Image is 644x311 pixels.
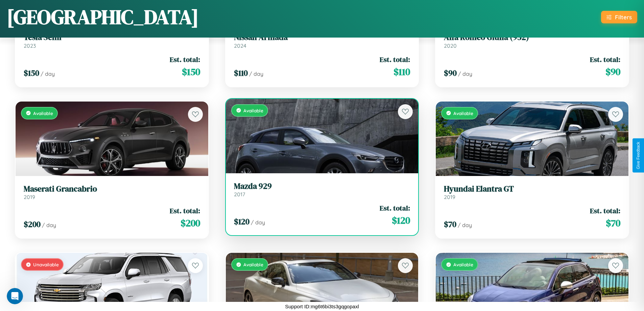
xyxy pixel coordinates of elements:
[444,194,455,200] span: 2019
[234,32,410,49] a: Nissan Armada2024
[601,11,637,23] button: Filters
[590,54,620,64] span: Est. total:
[182,65,200,79] span: $ 150
[590,206,620,216] span: Est. total:
[234,216,249,227] span: $ 120
[243,262,263,267] span: Available
[234,181,410,191] h3: Mazda 929
[458,70,472,77] span: / day
[392,214,410,227] span: $ 120
[234,191,245,198] span: 2017
[33,262,59,267] span: Unavailable
[606,216,620,230] span: $ 70
[251,219,265,226] span: / day
[41,70,55,77] span: / day
[234,32,410,42] h3: Nissan Armada
[7,288,23,304] iframe: Intercom live chat
[453,262,473,267] span: Available
[444,67,457,79] span: $ 90
[380,54,410,64] span: Est. total:
[170,206,200,216] span: Est. total:
[24,219,41,230] span: $ 200
[42,222,56,228] span: / day
[380,203,410,213] span: Est. total:
[444,219,456,230] span: $ 70
[444,32,620,49] a: Alfa Romeo Giulia (952)2020
[444,32,620,42] h3: Alfa Romeo Giulia (952)
[33,110,53,116] span: Available
[285,302,359,311] p: Support ID: mg6t6bi3ts3gqgopaxl
[7,3,199,31] h1: [GEOGRAPHIC_DATA]
[458,222,472,228] span: / day
[24,42,36,49] span: 2023
[170,54,200,64] span: Est. total:
[24,32,200,49] a: Tesla Semi2023
[243,108,263,113] span: Available
[453,110,473,116] span: Available
[24,32,200,42] h3: Tesla Semi
[24,184,200,201] a: Maserati Grancabrio2019
[181,216,200,230] span: $ 200
[249,70,263,77] span: / day
[24,194,35,200] span: 2019
[393,65,410,79] span: $ 110
[234,181,410,198] a: Mazda 9292017
[444,42,457,49] span: 2020
[234,67,248,79] span: $ 110
[444,184,620,194] h3: Hyundai Elantra GT
[24,184,200,194] h3: Maserati Grancabrio
[444,184,620,201] a: Hyundai Elantra GT2019
[234,42,246,49] span: 2024
[636,142,641,169] div: Give Feedback
[605,65,620,79] span: $ 90
[24,67,39,79] span: $ 150
[615,14,632,21] div: Filters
